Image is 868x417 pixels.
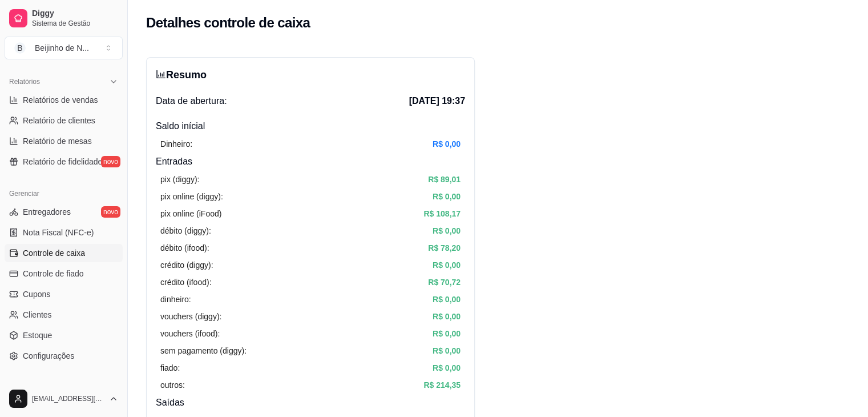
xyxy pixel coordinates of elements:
[23,206,71,218] span: Entregadores
[160,190,223,203] article: pix online (diggy):
[428,242,461,254] article: R$ 78,20
[160,276,211,288] article: crédito (ifood):
[409,94,465,108] span: [DATE] 19:37
[23,350,74,362] span: Configurações
[23,115,95,126] span: Relatório de clientes
[160,138,192,150] article: Dinheiro:
[5,306,123,324] a: Clientes
[5,5,123,32] a: DiggySistema de Gestão
[428,173,461,186] article: R$ 89,01
[32,9,118,19] span: Diggy
[23,94,98,106] span: Relatórios de vendas
[433,344,461,357] article: R$ 0,00
[35,42,89,54] div: Beijinho de N ...
[160,293,191,306] article: dinheiro:
[5,285,123,303] a: Cupons
[156,396,465,410] h4: Saídas
[5,223,123,242] a: Nota Fiscal (NFC-e)
[23,330,52,341] span: Estoque
[23,247,85,259] span: Controle de caixa
[160,207,221,220] article: pix online (iFood)
[9,77,40,86] span: Relatórios
[156,119,465,133] h4: Saldo inícial
[23,309,52,320] span: Clientes
[433,362,461,374] article: R$ 0,00
[5,244,123,262] a: Controle de caixa
[23,288,50,300] span: Cupons
[160,224,211,237] article: débito (diggy):
[156,94,227,108] span: Data de abertura:
[160,310,221,323] article: vouchers (diggy):
[23,135,92,147] span: Relatório de mesas
[5,379,123,397] div: Diggy
[5,153,123,171] a: Relatório de fidelidadenovo
[5,111,123,130] a: Relatório de clientes
[428,276,461,288] article: R$ 70,72
[5,264,123,283] a: Controle de fiado
[5,37,123,59] button: Select a team
[5,326,123,344] a: Estoque
[14,42,26,54] span: B
[156,69,166,79] span: bar-chart
[146,14,310,32] h2: Detalhes controle de caixa
[160,242,209,254] article: débito (ifood):
[160,259,213,271] article: crédito (diggy):
[156,155,465,169] h4: Entradas
[433,327,461,340] article: R$ 0,00
[5,185,123,203] div: Gerenciar
[160,362,180,374] article: fiado:
[423,379,461,391] article: R$ 214,35
[156,67,207,83] h3: Resumo
[433,310,461,323] article: R$ 0,00
[433,259,461,271] article: R$ 0,00
[5,385,123,412] button: [EMAIL_ADDRESS][DOMAIN_NAME]
[433,224,461,237] article: R$ 0,00
[5,132,123,150] a: Relatório de mesas
[160,173,199,186] article: pix (diggy):
[433,190,461,203] article: R$ 0,00
[23,227,94,238] span: Nota Fiscal (NFC-e)
[5,347,123,365] a: Configurações
[5,203,123,221] a: Entregadoresnovo
[32,19,118,28] span: Sistema de Gestão
[433,138,461,150] article: R$ 0,00
[160,344,247,357] article: sem pagamento (diggy):
[23,268,84,279] span: Controle de fiado
[32,394,104,403] span: [EMAIL_ADDRESS][DOMAIN_NAME]
[433,293,461,306] article: R$ 0,00
[23,156,102,167] span: Relatório de fidelidade
[5,91,123,109] a: Relatórios de vendas
[160,327,220,340] article: vouchers (ifood):
[160,379,185,391] article: outros:
[423,207,461,220] article: R$ 108,17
